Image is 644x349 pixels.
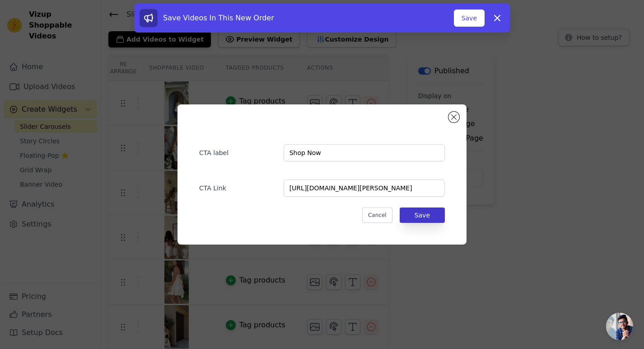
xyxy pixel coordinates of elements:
[199,145,276,157] label: CTA label
[448,112,459,123] button: Close modal
[606,313,633,340] a: Open chat
[362,208,392,223] button: Cancel
[454,9,485,27] button: Save
[199,180,276,193] label: CTA Link
[284,179,445,197] input: https://example.com/
[400,208,445,223] button: Save
[163,14,274,22] span: Save Videos In This New Order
